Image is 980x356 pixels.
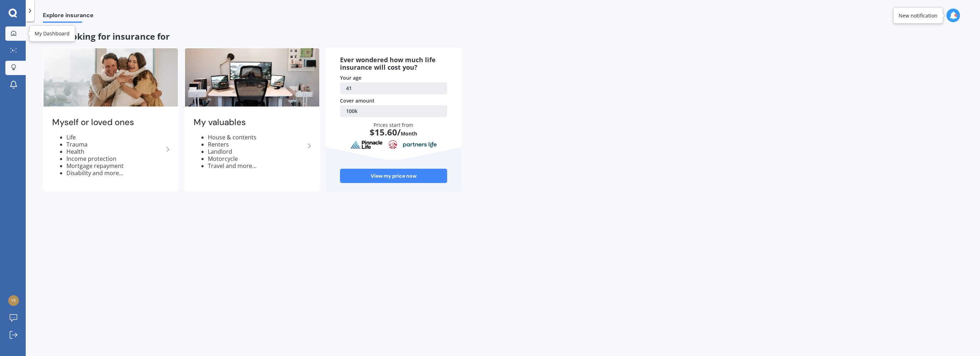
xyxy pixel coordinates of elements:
[401,130,417,137] span: Month
[44,48,178,107] img: Myself or loved ones
[194,117,305,128] h2: My valuables
[340,56,447,71] div: Ever wondered how much life insurance will cost you?
[66,155,164,162] li: Income protection
[340,105,447,117] a: 100k
[208,155,305,162] li: Motorcycle
[52,117,164,128] h2: Myself or loved ones
[66,148,164,155] li: Health
[340,169,447,183] a: View my price now
[66,169,164,177] li: Disability and more...
[350,140,383,149] img: pinnacle
[899,12,937,19] div: New notification
[208,141,305,148] li: Renters
[185,48,319,107] img: My valuables
[340,74,447,81] div: Your age
[208,162,305,169] li: Travel and more...
[35,30,70,37] div: My Dashboard
[43,30,170,42] span: I am looking for insurance for
[66,141,164,148] li: Trauma
[43,12,94,21] span: Explore insurance
[208,148,305,155] li: Landlord
[389,140,397,149] img: aia
[8,295,19,306] img: 847c162616cf5c810b09def11a06774e
[340,82,447,94] a: 41
[340,97,447,104] div: Cover amount
[347,122,440,144] div: Prices start from
[66,134,164,141] li: Life
[403,142,437,148] img: partnersLife
[208,134,305,141] li: House & contents
[370,126,401,138] span: $ 15.60 /
[66,162,164,169] li: Mortgage repayment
